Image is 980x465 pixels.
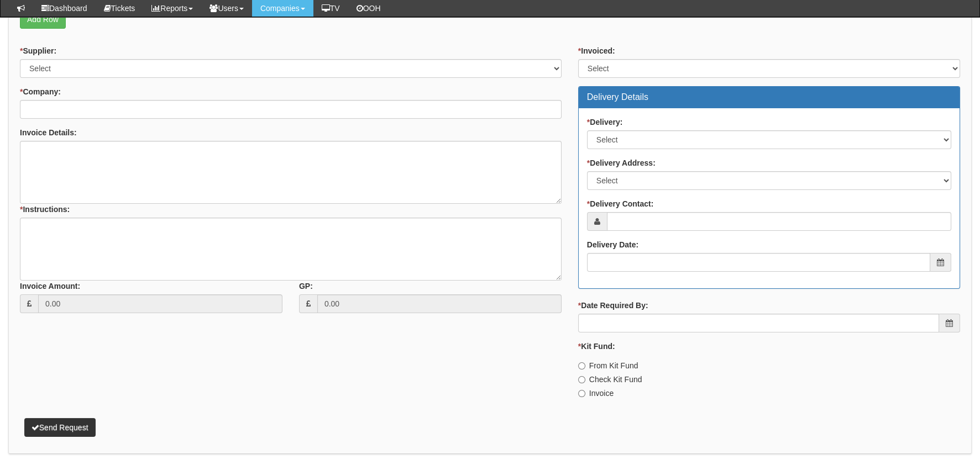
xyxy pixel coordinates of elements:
[20,127,77,138] label: Invoice Details:
[578,45,615,56] label: Invoiced:
[578,362,585,369] input: From Kit Fund
[578,376,585,383] input: Check Kit Fund
[587,117,623,128] label: Delivery:
[578,360,638,371] label: From Kit Fund
[587,157,656,168] label: Delivery Address:
[20,45,56,56] label: Supplier:
[24,418,96,437] button: Send Request
[20,86,61,97] label: Company:
[578,341,615,352] label: Kit Fund:
[578,374,642,385] label: Check Kit Fund
[20,281,80,292] label: Invoice Amount:
[578,300,648,311] label: Date Required By:
[20,10,66,29] a: Add Row
[587,92,951,102] h3: Delivery Details
[299,281,313,292] label: GP:
[587,198,654,209] label: Delivery Contact:
[578,390,585,397] input: Invoice
[578,388,614,399] label: Invoice
[587,239,638,250] label: Delivery Date:
[20,204,70,215] label: Instructions:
